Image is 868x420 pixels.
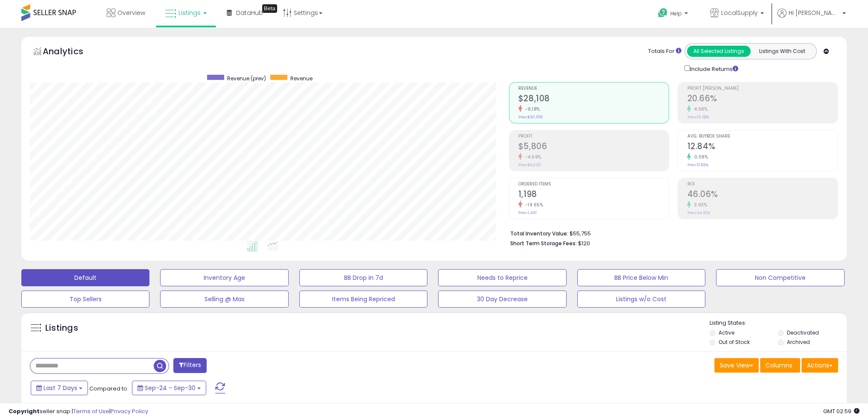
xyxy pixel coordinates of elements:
[651,1,696,28] a: Help
[518,141,669,153] h2: $5,806
[117,9,145,17] span: Overview
[9,408,148,416] div: seller snap | |
[687,162,708,167] small: Prev: 12.83%
[787,338,810,346] label: Archived
[518,162,541,167] small: Prev: $6,092
[522,106,540,112] small: -9.18%
[691,202,707,208] small: 3.93%
[438,269,566,286] button: Needs to Reprice
[518,94,669,105] h2: $28,108
[577,291,705,308] button: Listings w/o Cost
[719,338,750,346] label: Out of Stock
[823,407,859,415] span: 2025-10-8 02:59 GMT
[578,239,590,247] span: $120
[687,210,710,215] small: Prev: 44.32%
[687,141,838,153] h2: 12.84%
[777,9,846,28] a: Hi [PERSON_NAME]
[766,361,792,370] span: Columns
[670,10,682,17] span: Help
[31,381,88,395] button: Last 7 Days
[687,115,709,120] small: Prev: 19.68%
[577,269,705,286] button: BB Price Below Min
[691,106,707,112] small: 4.98%
[160,291,288,308] button: Selling @ Max
[721,9,758,17] span: LocalSupply
[145,384,196,392] span: Sep-24 - Sep-30
[44,384,77,392] span: Last 7 Days
[518,115,543,120] small: Prev: $30,951
[173,358,207,373] button: Filters
[518,86,669,91] span: Revenue
[691,154,708,160] small: 0.08%
[290,75,313,82] span: Revenue
[160,269,288,286] button: Inventory Age
[227,75,266,82] span: Revenue (prev)
[716,269,844,286] button: Non Competitive
[687,134,838,139] span: Avg. Buybox Share
[510,240,577,247] b: Short Term Storage Fees:
[518,134,669,139] span: Profit
[438,291,566,308] button: 30 Day Decrease
[648,47,681,56] div: Totals For
[687,46,751,57] button: All Selected Listings
[750,46,814,57] button: Listings With Cost
[73,407,109,415] a: Terms of Use
[687,86,838,91] span: Profit [PERSON_NAME]
[111,407,148,415] a: Privacy Policy
[687,94,838,105] h2: 20.66%
[719,329,734,336] label: Active
[801,358,838,373] button: Actions
[518,189,669,201] h2: 1,198
[518,210,537,215] small: Prev: 1,491
[21,269,149,286] button: Default
[678,64,748,73] div: Include Returns
[687,182,838,187] span: ROI
[522,202,544,208] small: -19.65%
[510,230,568,237] b: Total Inventory Value:
[43,45,100,59] h5: Analytics
[710,319,847,327] p: Listing States:
[658,8,668,18] i: Get Help
[510,228,832,238] li: $55,755
[178,9,201,17] span: Listings
[9,407,40,415] strong: Copyright
[789,9,840,17] span: Hi [PERSON_NAME]
[299,291,427,308] button: Items Being Repriced
[89,385,129,393] span: Compared to:
[236,9,263,17] span: DataHub
[299,269,427,286] button: BB Drop in 7d
[522,154,541,160] small: -4.69%
[687,189,838,201] h2: 46.06%
[760,358,800,373] button: Columns
[714,358,759,373] button: Save View
[787,329,819,336] label: Deactivated
[132,381,206,395] button: Sep-24 - Sep-30
[21,291,149,308] button: Top Sellers
[45,322,78,334] h5: Listings
[262,4,277,13] div: Tooltip anchor
[518,182,669,187] span: Ordered Items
